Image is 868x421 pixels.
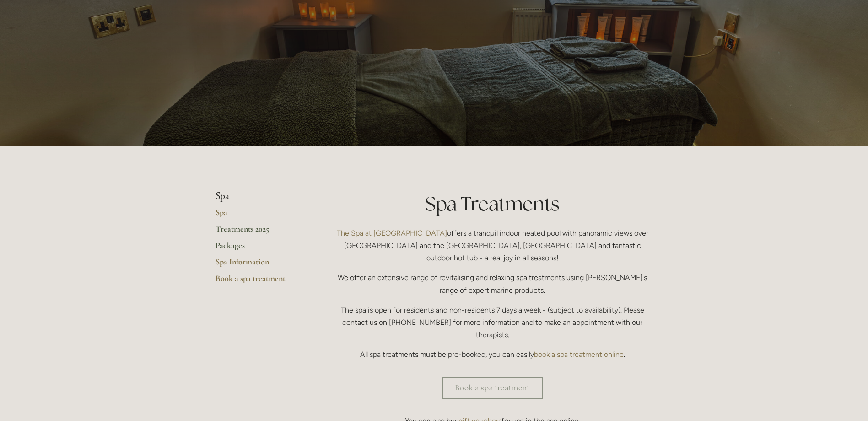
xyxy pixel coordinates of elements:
[332,190,653,217] h1: Spa Treatments
[332,271,653,296] p: We offer an extensive range of revitalising and relaxing spa treatments using [PERSON_NAME]'s ran...
[332,348,653,361] p: All spa treatments must be pre-booked, you can easily .
[216,190,303,202] li: Spa
[332,227,653,264] p: offers a tranquil indoor heated pool with panoramic views over [GEOGRAPHIC_DATA] and the [GEOGRAP...
[216,207,303,224] a: Spa
[337,229,447,237] a: The Spa at [GEOGRAPHIC_DATA]
[216,273,303,290] a: Book a spa treatment
[216,257,303,273] a: Spa Information
[442,377,543,399] a: Book a spa treatment
[216,224,303,240] a: Treatments 2025
[216,240,303,257] a: Packages
[534,350,624,359] a: book a spa treatment online
[332,304,653,341] p: The spa is open for residents and non-residents 7 days a week - (subject to availability). Please...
